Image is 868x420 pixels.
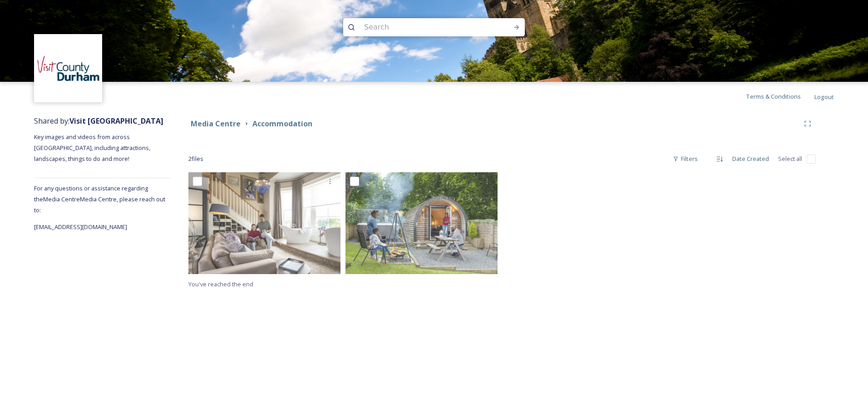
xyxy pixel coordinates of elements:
span: You've reached the end [188,280,253,288]
span: [EMAIL_ADDRESS][DOMAIN_NAME] [34,223,127,231]
img: West Hall Glamping [345,172,498,274]
div: Date Created [728,150,774,168]
a: Terms & Conditions [746,91,814,102]
img: 1680077135441.jpeg [35,35,101,101]
strong: Accommodation [252,119,312,129]
div: Filters [668,150,702,168]
span: For any questions or assistance regarding the Media Centre Media Centre, please reach out to: [34,184,165,214]
span: Key images and videos from across [GEOGRAPHIC_DATA], including attractions, landscapes, things to... [34,133,152,163]
strong: Media Centre [191,119,241,129]
span: Shared by: [34,116,163,126]
img: Ada Lovelace Suite Seaham Hall [188,172,340,274]
span: Logout [814,93,834,101]
span: 2 file s [188,155,203,163]
strong: Visit [GEOGRAPHIC_DATA] [69,116,163,126]
span: Terms & Conditions [746,92,801,100]
span: Select all [778,155,802,163]
input: Search [360,17,484,37]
